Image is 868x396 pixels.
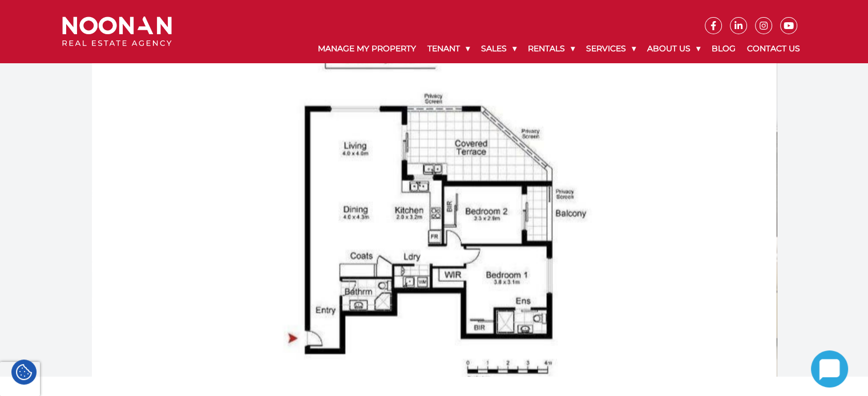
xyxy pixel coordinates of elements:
[522,34,580,63] a: Rentals
[741,34,806,63] a: Contact Us
[11,360,37,385] div: Cookie Settings
[706,34,741,63] a: Blog
[580,34,641,63] a: Services
[312,34,422,63] a: Manage My Property
[615,189,654,227] img: Arrow slider
[475,34,522,63] a: Sales
[641,34,706,63] a: About Us
[62,17,172,47] img: Noonan Real Estate Agency
[422,34,475,63] a: Tenant
[214,189,253,227] img: Arrow slider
